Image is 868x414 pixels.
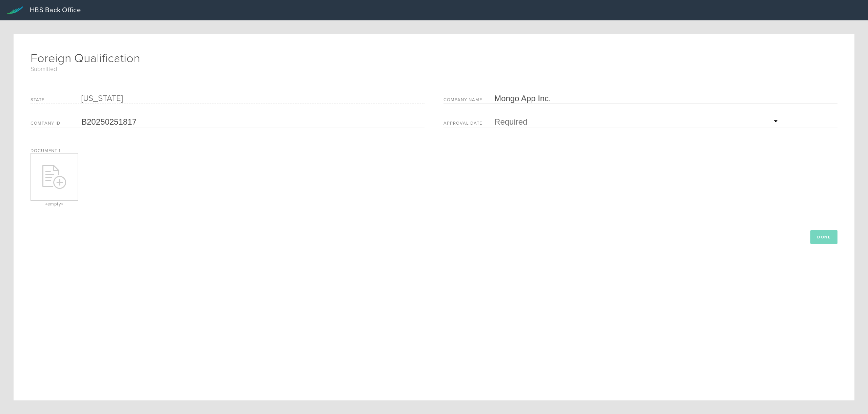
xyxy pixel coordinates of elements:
div: <empty> [31,202,78,206]
h1: Foreign Qualification [31,51,837,73]
input: Required [81,117,421,127]
span: Submitted [31,66,837,73]
label: Company Name [443,98,494,104]
button: Done [810,230,837,244]
input: Required [494,117,780,127]
input: Required [494,93,834,104]
label: Document 1 [31,148,60,154]
label: State [31,98,81,104]
div: [US_STATE] [81,93,421,104]
label: Approval Date [443,121,494,127]
label: Company ID [31,121,81,127]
